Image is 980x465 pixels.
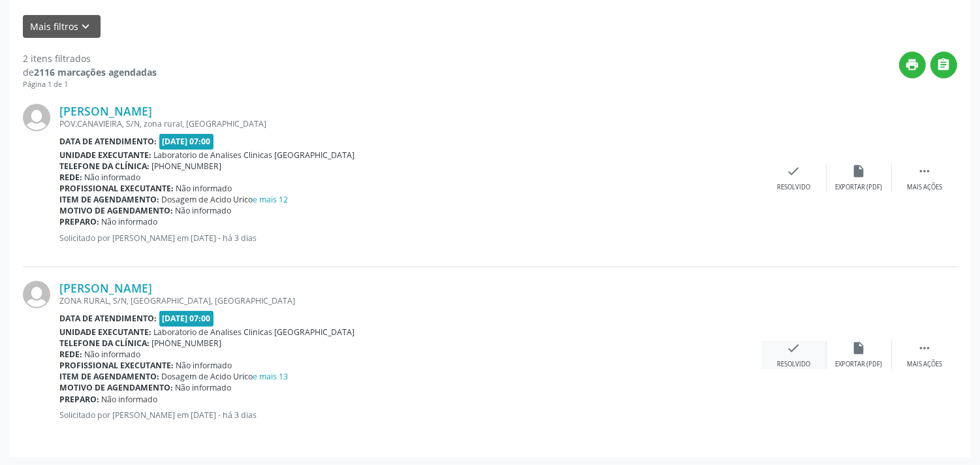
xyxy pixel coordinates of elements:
i: print [906,57,920,72]
b: Preparo: [59,394,99,405]
div: 2 itens filtrados [23,52,157,65]
span: [DATE] 07:00 [159,134,214,149]
b: Data de atendimento: [59,313,157,324]
strong: 2116 marcações agendadas [34,66,157,78]
div: Página 1 de 1 [23,79,157,90]
span: Não informado [102,394,158,405]
i: check [787,341,801,355]
img: img [23,281,50,308]
a: e mais 12 [253,194,289,205]
b: Motivo de agendamento: [59,382,173,393]
a: e mais 13 [253,371,289,382]
b: Profissional executante: [59,183,174,194]
span: Não informado [85,349,141,360]
i:  [937,57,951,72]
div: Mais ações [907,183,942,192]
img: img [23,104,50,131]
b: Unidade executante: [59,327,151,338]
button: print [899,52,926,78]
span: Não informado [176,183,232,194]
b: Rede: [59,172,82,183]
div: Resolvido [777,183,810,192]
div: Exportar (PDF) [836,183,883,192]
span: Laboratorio de Analises Clinicas [GEOGRAPHIC_DATA] [154,150,355,161]
i: keyboard_arrow_down [79,20,93,34]
i:  [917,341,932,355]
div: Mais ações [907,360,942,369]
span: Não informado [102,216,158,227]
div: de [23,65,157,79]
span: [DATE] 07:00 [159,311,214,326]
a: [PERSON_NAME] [59,104,152,118]
b: Motivo de agendamento: [59,205,173,216]
div: Exportar (PDF) [836,360,883,369]
div: ZONA RURAL, S/N, [GEOGRAPHIC_DATA], [GEOGRAPHIC_DATA] [59,295,761,306]
a: [PERSON_NAME] [59,281,152,295]
span: [PHONE_NUMBER] [152,338,222,349]
div: POV.CANAVIEIRA, S/N, zona rural, [GEOGRAPHIC_DATA] [59,118,761,129]
span: Não informado [85,172,141,183]
span: Laboratorio de Analises Clinicas [GEOGRAPHIC_DATA] [154,327,355,338]
p: Solicitado por [PERSON_NAME] em [DATE] - há 3 dias [59,232,761,244]
span: [PHONE_NUMBER] [152,161,222,172]
b: Telefone da clínica: [59,338,150,349]
button: Mais filtroskeyboard_arrow_down [23,15,101,38]
i: insert_drive_file [852,341,866,355]
span: Não informado [176,360,232,371]
b: Data de atendimento: [59,136,157,147]
b: Preparo: [59,216,99,227]
div: Resolvido [777,360,810,369]
i:  [917,164,932,178]
b: Rede: [59,349,82,360]
b: Unidade executante: [59,150,151,161]
i: insert_drive_file [852,164,866,178]
span: Não informado [176,205,232,216]
i: check [787,164,801,178]
span: Dosagem de Acido Urico [162,371,289,382]
b: Item de agendamento: [59,194,159,205]
b: Telefone da clínica: [59,161,150,172]
button:  [930,52,957,78]
b: Item de agendamento: [59,371,159,382]
p: Solicitado por [PERSON_NAME] em [DATE] - há 3 dias [59,409,761,421]
span: Não informado [176,382,232,393]
span: Dosagem de Acido Urico [162,194,289,205]
b: Profissional executante: [59,360,174,371]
